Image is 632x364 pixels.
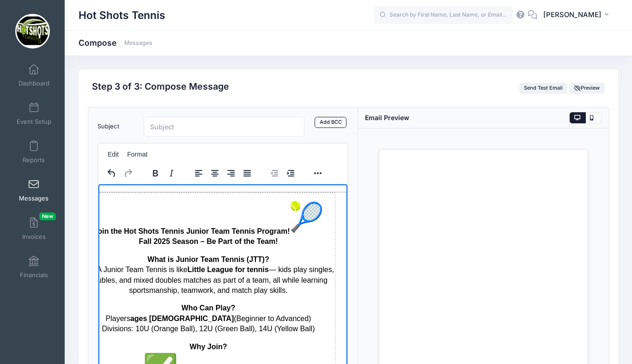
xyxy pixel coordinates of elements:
[104,167,120,180] button: Undo
[108,151,119,158] span: Edit
[89,81,170,89] strong: Little League for tennis
[12,97,56,130] a: Event Setup
[365,113,409,122] div: Email Preview
[12,212,56,245] a: InvoicesNew
[543,10,602,20] span: [PERSON_NAME]
[144,117,304,137] input: Subject
[283,167,298,180] button: Increase indent
[23,156,45,164] span: Reports
[120,167,136,180] button: Redo
[574,85,600,91] span: Preview
[310,167,326,180] button: Reveal or hide additional toolbar items
[261,164,304,182] div: indentation
[569,83,604,94] button: Preview
[239,167,255,180] button: Justify
[127,151,147,158] span: Format
[191,167,207,180] button: Align left
[40,53,179,61] strong: Fall 2025 Season – Be Part of the Team!
[223,167,239,180] button: Align right
[15,14,50,49] img: Hot Shots Tennis
[315,117,346,128] a: Add BCC
[18,79,49,87] span: Dashboard
[19,194,49,202] span: Messages
[537,5,618,26] button: [PERSON_NAME]
[147,167,163,180] button: Bold
[49,71,170,79] strong: What is Junior Team Tennis (JTT)?
[191,16,225,49] img: 🎾
[79,5,165,26] h1: Hot Shots Tennis
[91,158,129,166] strong: Why Join?
[22,233,46,241] span: Invoices
[32,130,135,138] strong: ages [DEMOGRAPHIC_DATA]
[93,117,139,137] label: Subject
[92,81,229,92] h2: Step 3 of 3: Compose Message
[83,120,137,127] strong: Who Can Play?
[185,164,261,182] div: alignment
[374,6,512,24] input: Search by First Name, Last Name, or Email...
[124,40,152,47] a: Messages
[39,212,56,220] span: New
[207,167,223,180] button: Align center
[519,83,568,94] button: Send Test Email
[12,59,56,91] a: Dashboard
[142,164,185,182] div: formatting
[98,164,142,182] div: history
[12,136,56,168] a: Reports
[267,167,282,180] button: Decrease indent
[45,168,79,201] img: ✅
[12,251,56,283] a: Financials
[20,271,48,279] span: Financials
[17,118,51,126] span: Event Setup
[79,38,152,48] h1: Compose
[164,167,179,180] button: Italic
[12,174,56,206] a: Messages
